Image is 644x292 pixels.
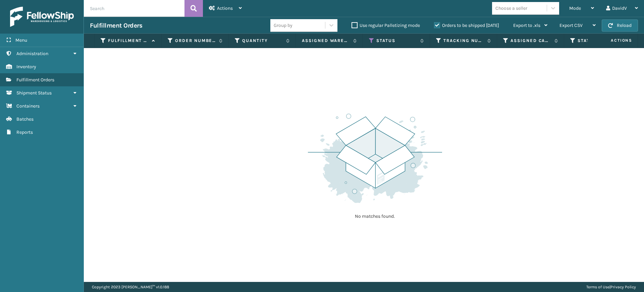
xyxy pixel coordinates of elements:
span: Actions [590,35,636,46]
img: logo [10,7,74,27]
h3: Fulfillment Orders [90,22,142,30]
label: Assigned Carrier Service [511,38,551,44]
span: Export CSV [559,23,583,28]
span: Export to .xls [513,23,540,28]
span: Batches [16,116,34,122]
label: Quantity [242,38,283,44]
span: Fulfillment Orders [16,77,54,83]
a: Privacy Policy [610,285,636,289]
button: Reload [602,19,638,32]
label: Tracking Number [443,38,484,44]
span: Shipment Status [16,90,52,96]
span: Administration [16,51,48,56]
span: Mode [569,5,581,11]
span: Reports [16,129,33,135]
label: Use regular Palletizing mode [352,23,420,28]
div: Group by [274,22,292,29]
a: Terms of Use [586,285,609,289]
label: Order Number [175,38,216,44]
span: Inventory [16,64,36,70]
div: | [586,282,636,292]
label: State [578,38,618,44]
span: Actions [217,5,233,11]
label: Orders to be shipped [DATE] [434,23,499,28]
div: Choose a seller [495,5,527,12]
p: Copyright 2023 [PERSON_NAME]™ v 1.0.188 [92,282,169,292]
span: Menu [15,37,27,43]
label: Assigned Warehouse [302,38,350,44]
label: Fulfillment Order Id [108,38,149,44]
span: Containers [16,103,40,109]
label: Status [376,38,417,44]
